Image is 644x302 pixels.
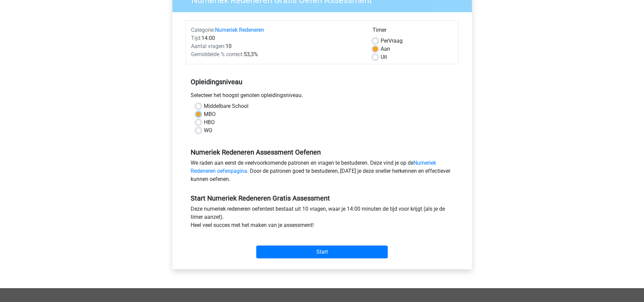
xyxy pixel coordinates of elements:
[186,205,459,232] div: Deze numeriek redeneren oefentest bestaat uit 10 vragen, waar je 14:00 minuten de tijd voor krijg...
[186,91,459,102] div: Selecteer het hoogst genoten opleidingsniveau.
[381,37,403,45] label: Vraag
[373,26,453,37] div: Timer
[186,34,367,42] div: 14:00
[204,102,248,110] label: Middelbare School
[191,148,454,156] h5: Numeriek Redeneren Assessment Oefenen
[204,126,212,135] label: WO
[191,75,454,89] h5: Opleidingsniveau
[191,51,244,57] span: Gemiddelde % correct:
[381,45,390,53] label: Aan
[191,43,225,49] span: Aantal vragen:
[215,27,264,33] a: Numeriek Redeneren
[191,35,201,41] span: Tijd:
[191,27,215,33] span: Categorie:
[381,53,387,61] label: Uit
[256,246,388,258] input: Start
[204,110,216,118] label: MBO
[191,194,454,202] h5: Start Numeriek Redeneren Gratis Assessment
[381,38,388,44] span: Per
[204,118,215,126] label: HBO
[186,159,459,186] div: We raden aan eerst de veelvoorkomende patronen en vragen te bestuderen. Deze vind je op de . Door...
[191,160,436,174] a: Numeriek Redeneren oefenpagina
[186,42,367,50] div: 10
[186,50,367,59] div: 53,3%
